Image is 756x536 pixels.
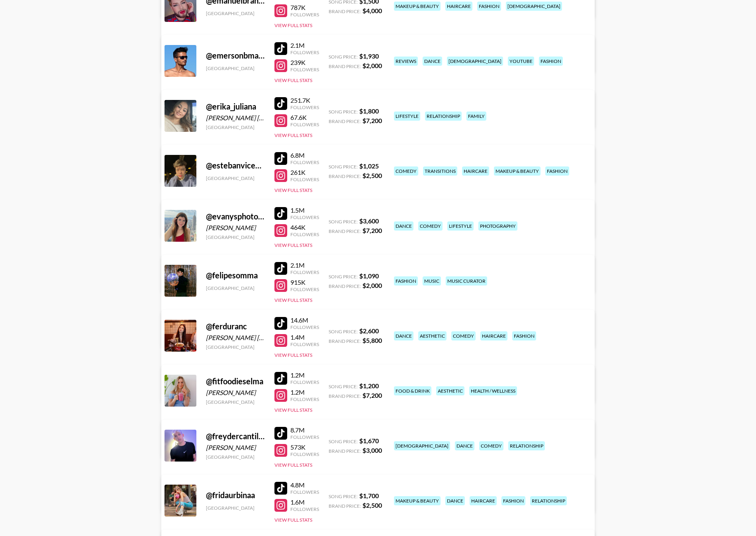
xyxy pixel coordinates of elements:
[329,448,361,454] span: Brand Price:
[436,386,464,395] div: aesthetic
[290,176,319,182] div: Followers
[206,505,265,511] div: [GEOGRAPHIC_DATA]
[362,391,382,399] strong: $ 7,200
[290,67,319,72] div: Followers
[206,444,265,452] div: [PERSON_NAME]
[290,434,319,440] div: Followers
[290,451,319,457] div: Followers
[290,388,319,396] div: 1.2M
[206,114,265,122] div: [PERSON_NAME] [PERSON_NAME]
[329,493,358,499] span: Song Price:
[329,173,361,179] span: Brand Price:
[206,211,265,221] div: @ evanysphotography
[290,121,319,127] div: Followers
[329,228,361,234] span: Brand Price:
[362,7,382,14] strong: $ 4,000
[329,219,358,225] span: Song Price:
[394,57,418,66] div: reviews
[359,437,379,444] strong: $ 1,670
[290,341,319,347] div: Followers
[290,159,319,165] div: Followers
[206,270,265,280] div: @ felipesomma
[274,22,312,28] button: View Full Stats
[394,112,420,121] div: lifestyle
[290,59,319,67] div: 239K
[508,57,534,66] div: youtube
[290,261,319,269] div: 2.1M
[447,221,474,231] div: lifestyle
[206,490,265,500] div: @ fridaurbinaa
[462,166,489,176] div: haircare
[455,441,474,450] div: dance
[290,41,319,49] div: 2.1M
[290,506,319,512] div: Followers
[329,329,358,335] span: Song Price:
[274,517,312,523] button: View Full Stats
[329,63,361,69] span: Brand Price:
[290,223,319,231] div: 464K
[290,104,319,110] div: Followers
[394,386,431,395] div: food & drink
[290,286,319,292] div: Followers
[545,166,569,176] div: fashion
[359,217,379,225] strong: $ 3,600
[290,443,319,451] div: 573K
[290,231,319,237] div: Followers
[274,187,312,193] button: View Full Stats
[274,132,312,138] button: View Full Stats
[206,10,265,16] div: [GEOGRAPHIC_DATA]
[290,489,319,495] div: Followers
[290,113,319,121] div: 67.6K
[290,316,319,324] div: 14.6M
[290,324,319,330] div: Followers
[329,118,361,124] span: Brand Price:
[359,492,379,499] strong: $ 1,700
[362,336,382,344] strong: $ 5,800
[290,481,319,489] div: 4.8M
[530,496,567,505] div: relationship
[290,269,319,275] div: Followers
[329,393,361,399] span: Brand Price:
[466,112,486,121] div: family
[329,283,361,289] span: Brand Price:
[445,2,472,11] div: haircare
[290,426,319,434] div: 8.7M
[362,117,382,124] strong: $ 7,200
[362,446,382,454] strong: $ 3,000
[418,331,447,340] div: aesthetic
[329,164,358,170] span: Song Price:
[501,496,525,505] div: fashion
[206,431,265,441] div: @ freydercantillo_
[359,382,379,389] strong: $ 1,200
[290,396,319,402] div: Followers
[394,276,418,286] div: fashion
[290,12,319,18] div: Followers
[206,124,265,130] div: [GEOGRAPHIC_DATA]
[479,441,503,450] div: comedy
[494,166,541,176] div: makeup & beauty
[423,57,442,66] div: dance
[206,160,265,170] div: @ estebanvicentini
[362,501,382,509] strong: $ 2,500
[290,278,319,286] div: 915K
[362,172,382,179] strong: $ 2,500
[423,166,457,176] div: transitions
[290,371,319,379] div: 1.2M
[290,96,319,104] div: 251.7K
[512,331,536,340] div: fashion
[394,166,418,176] div: comedy
[329,438,358,444] span: Song Price:
[451,331,476,340] div: comedy
[206,285,265,291] div: [GEOGRAPHIC_DATA]
[329,383,358,389] span: Song Price:
[274,242,312,248] button: View Full Stats
[394,2,441,11] div: makeup & beauty
[206,399,265,405] div: [GEOGRAPHIC_DATA]
[508,441,545,450] div: relationship
[425,112,462,121] div: relationship
[418,221,443,231] div: comedy
[329,8,361,14] span: Brand Price:
[359,272,379,280] strong: $ 1,090
[206,344,265,350] div: [GEOGRAPHIC_DATA]
[329,54,358,60] span: Song Price:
